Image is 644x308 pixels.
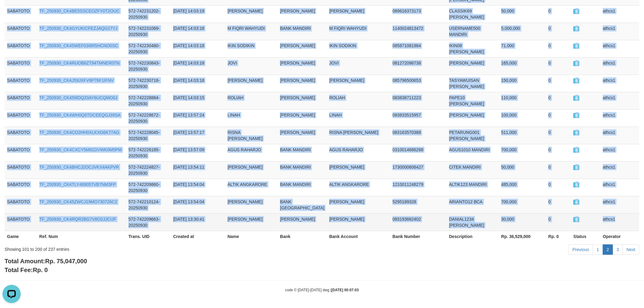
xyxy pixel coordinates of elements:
td: [DATE] 13:57:24 [171,109,225,127]
td: PAPE10 [PERSON_NAME] [447,92,499,109]
td: athcs1 [600,213,639,231]
a: TF_250930_CK4CO2HH0XLKXG6K77AG [39,130,119,135]
td: athcs1 [600,161,639,179]
td: LINAH [225,109,278,127]
td: athcs1 [600,144,639,161]
th: Bank Account [327,231,390,242]
th: Trans. UID [126,231,171,242]
td: AGUS1010 MANDIRI [447,144,499,161]
td: [PERSON_NAME] [225,5,278,23]
td: athcs1 [600,92,639,109]
span: SUCCESS [573,26,579,31]
td: [PERSON_NAME] [278,5,327,23]
a: TF_250930_CK45ZWCJ19MO730726C2 [39,199,117,204]
td: [DATE] 14:03:18 [171,57,225,75]
td: [PERSON_NAME] [327,75,390,92]
a: TF_250930_CK4BE5SSCEOZFY0T2OUC [39,9,120,13]
td: 572-742209860-20250930 [126,179,171,196]
span: SUCCESS [573,9,579,14]
td: 083193662402 [390,213,447,231]
td: 30,000 [499,213,546,231]
td: 0 [546,109,571,127]
td: PETARUNG001 [PERSON_NAME] [447,127,499,144]
td: athcs1 [600,196,639,213]
td: 1210011248279 [390,179,447,196]
td: 572-742210124-20250930 [126,196,171,213]
td: [PERSON_NAME] [327,161,390,179]
td: SABATOTO [5,144,37,161]
td: SABATOTO [5,179,37,196]
a: TF_250930_CK45WEF03I6R5HCNO0SC [39,43,118,48]
td: 083163570388 [390,127,447,144]
span: SUCCESS [573,217,579,222]
td: ALTIK ANGKARORE [327,179,390,196]
td: IKIN SODIKIN [327,40,390,57]
td: [PERSON_NAME] [278,127,327,144]
td: IKIN08 [PERSON_NAME] [447,40,499,57]
td: CITEK MANDIRI [447,161,499,179]
span: SUCCESS [573,61,579,66]
td: 0 [546,179,571,196]
td: 511,000 [499,127,546,144]
th: Name [225,231,278,242]
td: 0 [546,92,571,109]
td: AGUS RAHARJO [327,144,390,161]
td: SABATOTO [5,40,37,57]
td: 081272098738 [390,57,447,75]
td: RISNA [PERSON_NAME] [327,127,390,144]
b: Total Fee: [5,267,48,273]
td: SABATOTO [5,161,37,179]
span: SUCCESS [573,165,579,170]
td: [PERSON_NAME] [278,57,327,75]
th: Bank [278,231,327,242]
td: 71,000 [499,40,546,57]
td: 572-742231069-20250930 [126,23,171,40]
td: LINAH [327,109,390,127]
td: athcs1 [600,23,639,40]
a: TF_250930_CK4TLY489057VB7NM3FP [39,182,116,187]
td: 100,000 [499,109,546,127]
td: 089616373173 [390,5,447,23]
td: [PERSON_NAME] [278,213,327,231]
td: SABATOTO [5,57,37,75]
td: 083838711223 [390,92,447,109]
td: 572-742231202-20250930 [126,5,171,23]
a: TF_250930_CK4RUOB6ZT94TMNER0TN [39,61,120,65]
a: TF_250930_CK4RQR2BG7V8O2JJCIJF [39,217,116,222]
td: 110,000 [499,92,546,109]
td: 485,000 [499,179,546,196]
td: 50,000 [499,5,546,23]
td: athcs1 [600,57,639,75]
td: 0 [546,40,571,57]
a: TF_250930_CK4WH0Q6TDCEEQGJ39SA [39,113,121,117]
td: 572-742230843-20250930 [126,57,171,75]
td: 0 [546,75,571,92]
td: 5295189328 [390,196,447,213]
td: 572-742228672-20250930 [126,109,171,127]
span: SUCCESS [573,113,579,118]
td: 085871081984 [390,40,447,57]
td: SABATOTO [5,5,37,23]
td: [DATE] 14:03:18 [171,23,225,40]
td: 0 [546,57,571,75]
td: JOVI [327,57,390,75]
span: SUCCESS [573,96,579,101]
td: DANIAL1234 [PERSON_NAME] [447,213,499,231]
td: IKIN SODIKIN [225,40,278,57]
th: Description [447,231,499,242]
td: BANK MANDIRI [278,161,327,179]
td: ALTIK ANGKARORE [225,179,278,196]
td: athcs1 [600,127,639,144]
th: Bank Number [390,231,447,242]
td: 1730000606427 [390,161,447,179]
a: TF_250930_CK4GYUKICFEZJAQG27YJ [39,26,117,31]
td: 165,000 [499,57,546,75]
td: [PERSON_NAME] [225,213,278,231]
td: 0310014686268 [390,144,447,161]
span: SUCCESS [573,78,579,83]
td: 0 [546,127,571,144]
td: TASYAWUISAN [PERSON_NAME] [447,75,499,92]
td: [DATE] 13:30:41 [171,213,225,231]
td: 572-742230718-20250930 [126,75,171,92]
td: [DATE] 14:03:18 [171,40,225,57]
